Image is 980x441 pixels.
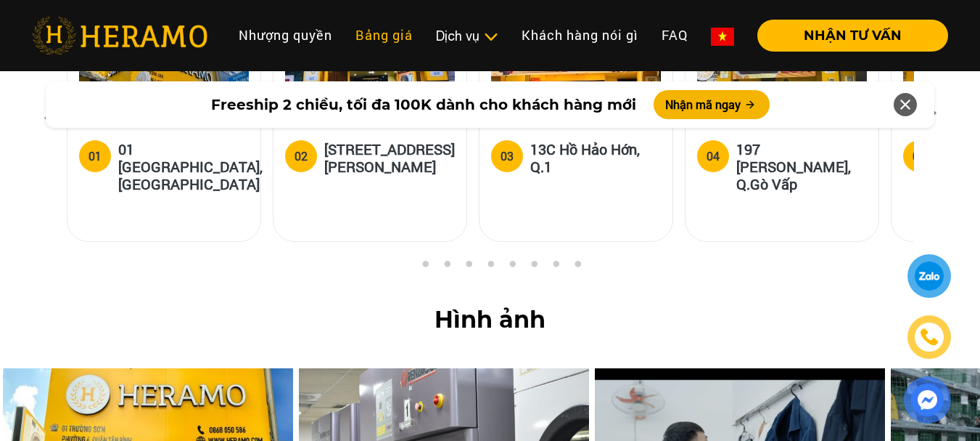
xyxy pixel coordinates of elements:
[548,260,563,275] button: 8
[746,29,948,42] a: NHẬN TƯ VẤN
[650,20,699,51] a: FAQ
[418,260,432,275] button: 2
[118,140,263,193] h5: 01 [GEOGRAPHIC_DATA], [GEOGRAPHIC_DATA]
[23,306,957,333] h2: Hình ảnh
[32,17,207,54] img: heramo-logo.png
[461,260,476,275] button: 4
[295,147,308,165] div: 02
[654,90,770,119] button: Nhận mã ngay
[483,30,498,44] img: subToggleIcon
[530,140,661,175] h5: 13C Hồ Hảo Hớn, Q.1
[505,260,519,275] button: 6
[910,317,949,357] a: phone-icon
[440,260,454,275] button: 3
[227,20,344,51] a: Nhượng quyền
[711,28,734,46] img: vn-flag.png
[510,20,650,51] a: Khách hàng nói gì
[527,260,541,275] button: 7
[501,147,514,165] div: 03
[88,147,102,165] div: 01
[396,260,411,275] button: 1
[211,94,636,116] span: Freeship 2 chiều, tối đa 100K dành cho khách hàng mới
[919,327,939,347] img: phone-icon
[436,26,498,46] div: Dịch vụ
[344,20,424,51] a: Bảng giá
[707,147,720,165] div: 04
[757,20,948,52] button: NHẬN TƯ VẤN
[483,260,498,275] button: 5
[324,140,455,175] h5: [STREET_ADDRESS][PERSON_NAME]
[570,260,585,275] button: 9
[736,140,867,193] h5: 197 [PERSON_NAME], Q.Gò Vấp
[913,147,926,165] div: 05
